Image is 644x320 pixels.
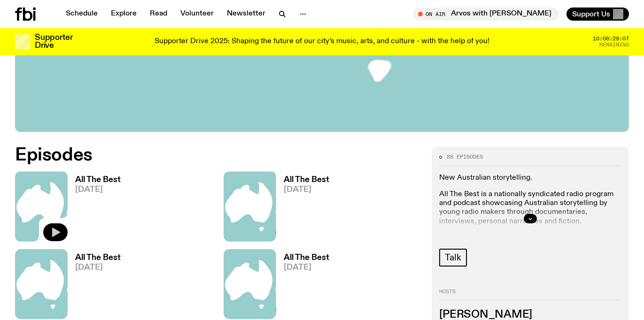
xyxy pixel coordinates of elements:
span: [DATE] [284,264,329,272]
a: All The Best[DATE] [68,254,121,319]
h3: Supporter Drive [35,34,72,50]
span: 10:06:29:07 [593,36,629,41]
p: All The Best is a nationally syndicated radio program and podcast showcasing Australian storytell... [439,190,621,226]
h3: All The Best [75,176,121,184]
span: [DATE] [284,186,329,194]
span: 88 episodes [447,154,483,160]
span: Remaining [599,42,629,47]
a: Explore [105,8,142,21]
p: Supporter Drive 2025: Shaping the future of our city’s music, arts, and culture - with the help o... [155,38,489,46]
span: Support Us [572,10,610,18]
a: Talk [439,249,466,267]
a: Read [144,8,173,21]
h2: Episodes [15,147,420,164]
a: Volunteer [175,8,219,21]
h3: All The Best [284,254,329,262]
a: All The Best[DATE] [68,176,121,241]
h3: All The Best [284,176,329,184]
span: Talk [445,252,461,263]
h2: Hosts [439,289,621,300]
a: Newsletter [221,8,271,21]
h3: [PERSON_NAME] [439,310,621,320]
p: New Australian storytelling. [439,174,621,183]
span: [DATE] [75,264,121,272]
button: On AirArvos with [PERSON_NAME] [413,8,559,21]
h3: All The Best [75,254,121,262]
a: Schedule [60,8,103,21]
span: [DATE] [75,186,121,194]
button: Support Us [566,8,629,21]
a: All The Best[DATE] [276,176,329,241]
a: All The Best[DATE] [276,254,329,319]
